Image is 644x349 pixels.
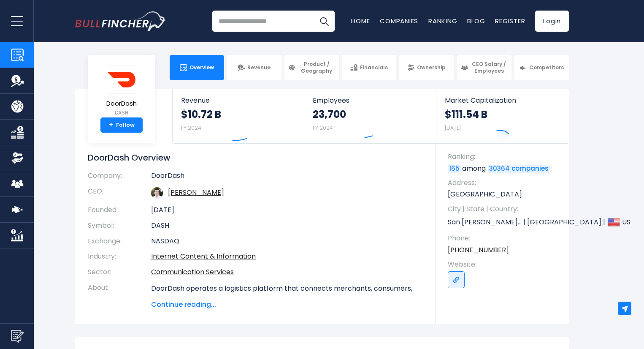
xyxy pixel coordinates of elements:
span: Financials [360,64,388,71]
a: Home [351,16,370,25]
span: Market Capitalization [445,96,560,104]
strong: $10.72 B [181,108,221,121]
a: Register [495,16,525,25]
strong: + [109,121,113,129]
strong: $111.54 B [445,108,487,121]
span: Revenue [181,96,295,104]
span: City | State | Country: [448,204,560,214]
strong: 23,700 [313,108,346,121]
small: DASH [106,109,137,117]
th: Sector: [88,264,151,280]
a: Revenue $10.72 B FY 2024 [173,89,304,143]
span: Competitors [529,64,564,71]
span: Ownership [417,64,446,71]
a: Go to homepage [75,11,166,31]
th: CEO: [88,184,151,202]
a: Financials [342,55,396,80]
a: Login [535,11,569,32]
td: DoorDash [151,172,423,184]
th: Founded: [88,202,151,218]
small: [DATE] [445,124,461,131]
td: NASDAQ [151,234,423,249]
small: FY 2024 [313,124,333,131]
th: Company: [88,172,151,184]
a: Internet Content & Information [151,251,256,261]
span: Employees [313,96,427,104]
span: Overview [189,64,214,71]
a: Go to link [448,271,465,288]
a: ceo [168,188,224,197]
p: among [448,164,560,173]
button: Search [314,11,335,32]
a: 30364 companies [488,165,550,173]
td: [DATE] [151,202,423,218]
p: San [PERSON_NAME]... | [GEOGRAPHIC_DATA] | US [448,216,560,229]
span: Continue reading... [151,300,423,310]
th: About [88,280,151,310]
a: Market Capitalization $111.54 B [DATE] [436,89,568,143]
a: Companies [380,16,418,25]
p: [GEOGRAPHIC_DATA] [448,190,560,199]
span: DoorDash [106,100,137,107]
span: Product / Geography [298,61,335,74]
span: CEO Salary / Employees [471,61,508,74]
a: Competitors [514,55,569,80]
td: DASH [151,218,423,234]
a: 165 [448,165,461,173]
span: Address: [448,178,560,188]
th: Industry: [88,249,151,264]
a: CEO Salary / Employees [457,55,511,80]
th: Exchange: [88,234,151,249]
img: Bullfincher logo [75,11,166,31]
img: tony-xu.jpg [151,187,163,199]
span: Website: [448,260,560,269]
a: Blog [467,16,485,25]
th: Symbol: [88,218,151,234]
a: Employees 23,700 FY 2024 [304,89,436,143]
a: Communication Services [151,267,234,277]
a: Overview [170,55,224,80]
span: Ranking: [448,152,560,161]
span: Phone: [448,234,560,243]
a: Revenue [227,55,281,80]
a: +Follow [100,117,143,133]
span: Revenue [247,64,271,71]
small: FY 2024 [181,124,201,131]
a: Product / Geography [284,55,339,80]
a: DoorDash DASH [106,65,137,118]
img: Ownership [11,152,24,164]
a: Ranking [428,16,457,25]
h1: DoorDash Overview [88,152,423,163]
a: Ownership [399,55,454,80]
a: [PHONE_NUMBER] [448,245,509,255]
